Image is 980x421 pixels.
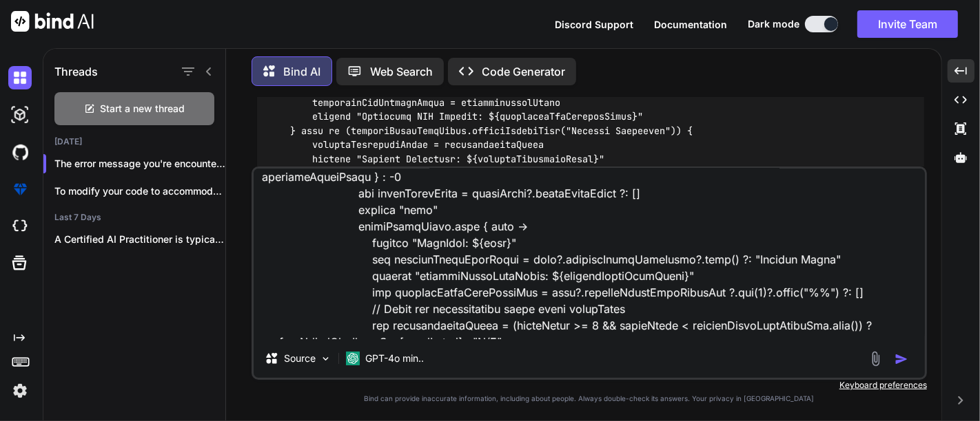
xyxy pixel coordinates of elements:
[857,10,958,38] button: Invite Team
[365,352,424,365] p: GPT-4o min..
[8,66,32,89] img: darkChat
[254,169,925,339] textarea: lore ip dolo sita co (adipiscingElitsEddoei) { tempori "6 utlaboree" doloremagnAaliqUaenim.admi {...
[8,140,32,164] img: githubDark
[283,63,320,80] p: Bind AI
[555,17,633,32] button: Discord Support
[654,19,727,30] span: Documentation
[8,103,32,127] img: darkAi-studio
[101,102,185,116] span: Start a new thread
[43,136,225,147] h2: [DATE]
[868,351,884,367] img: attachment
[346,352,360,365] img: GPT-4o mini
[8,215,32,238] img: cloudideIcon
[43,212,225,223] h2: Last 7 Days
[748,17,799,31] span: Dark mode
[8,177,32,201] img: premium
[370,63,433,80] p: Web Search
[54,63,98,80] h1: Threads
[54,233,225,246] p: A Certified AI Practitioner is typically someone...
[895,352,908,366] img: icon
[8,379,32,402] img: settings
[654,17,727,32] button: Documentation
[54,157,225,171] p: The error message you're encountering in...
[252,380,927,391] p: Keyboard preferences
[320,353,331,365] img: Pick Models
[54,184,225,198] p: To modify your code to accommodate the c...
[555,19,633,30] span: Discord Support
[11,11,94,32] img: Bind AI
[252,393,927,404] p: Bind can provide inaccurate information, including about people. Always double-check its answers....
[284,352,316,365] p: Source
[482,63,565,80] p: Code Generator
